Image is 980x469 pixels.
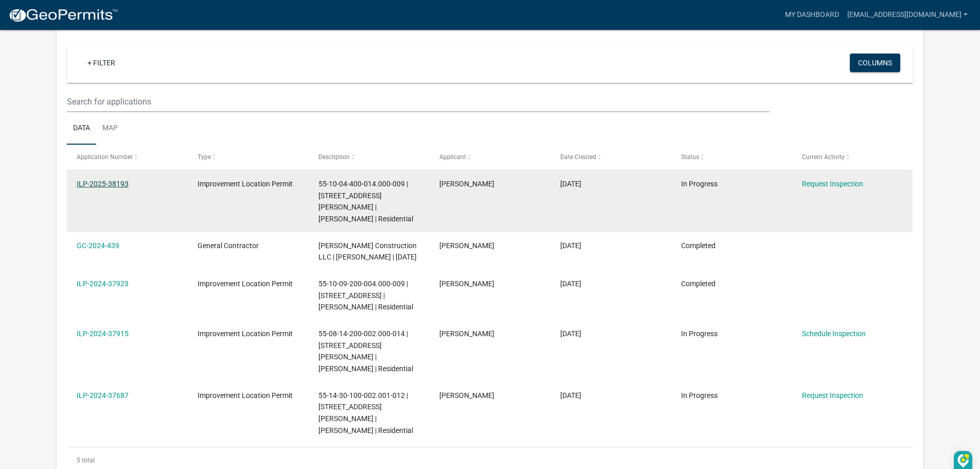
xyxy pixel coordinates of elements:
[957,454,969,468] img: DzVsEph+IJtmAAAAAElFTkSuQmCC
[188,145,309,169] datatable-header-cell: Type
[560,241,581,250] span: 11/14/2024
[318,280,413,311] span: 55-10-09-200-004.000-009 | 6355 NEW HARMONY RD | Nathan Yoder | Residential
[802,391,863,399] a: Request Inspection
[560,153,596,161] span: Date Created
[439,180,494,188] span: Nathan Yoder
[77,241,119,250] a: GC-2024-439
[77,329,129,338] a: ILP-2024-37915
[802,180,863,188] a: Request Inspection
[439,391,494,399] span: Nathan Yoder
[439,329,494,338] span: Nathan Yoder
[681,153,699,161] span: Status
[198,329,293,338] span: Improvement Location Permit
[560,180,581,188] span: 01/15/2025
[439,280,494,288] span: Nathan Yoder
[681,329,718,338] span: In Progress
[77,180,129,188] a: ILP-2025-38193
[77,280,129,288] a: ILP-2024-37923
[560,329,581,338] span: 07/01/2024
[318,391,413,435] span: 55-14-30-100-002.001-012 | 4225 VOYLES RD | Nathan Yoder | Residential
[198,280,293,288] span: Improvement Location Permit
[96,112,124,145] a: Map
[67,91,769,112] input: Search for applications
[439,241,494,250] span: Nathan Yoder
[198,180,293,188] span: Improvement Location Permit
[318,329,413,373] span: 55-08-14-200-002.000-014 | 3955 PITKIN RD | Nathan Yoder | Residential
[198,153,211,161] span: Type
[671,145,792,169] datatable-header-cell: Status
[560,391,581,399] span: 02/13/2024
[681,391,718,399] span: In Progress
[77,391,129,399] a: ILP-2024-37687
[430,145,550,169] datatable-header-cell: Applicant
[77,153,133,161] span: Application Number
[781,5,843,25] a: My Dashboard
[560,280,581,288] span: 07/08/2024
[850,54,900,72] button: Columns
[681,180,718,188] span: In Progress
[67,145,188,169] datatable-header-cell: Application Number
[67,112,96,145] a: Data
[79,54,123,72] a: + Filter
[843,5,972,25] a: [EMAIL_ADDRESS][DOMAIN_NAME]
[802,329,866,338] a: Schedule Inspection
[318,180,413,223] span: 55-10-04-400-014.000-009 | 5060 PERRY RD | Nathan Yoder | Residential
[802,153,845,161] span: Current Activity
[318,153,350,161] span: Description
[309,145,430,169] datatable-header-cell: Description
[681,241,716,250] span: Completed
[550,145,671,169] datatable-header-cell: Date Created
[198,241,259,250] span: General Contractor
[681,280,716,288] span: Completed
[198,391,293,399] span: Improvement Location Permit
[439,153,466,161] span: Applicant
[792,145,913,169] datatable-header-cell: Current Activity
[318,241,417,262] span: Yoders Construction LLC | Nathan Yoder | 12/31/2024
